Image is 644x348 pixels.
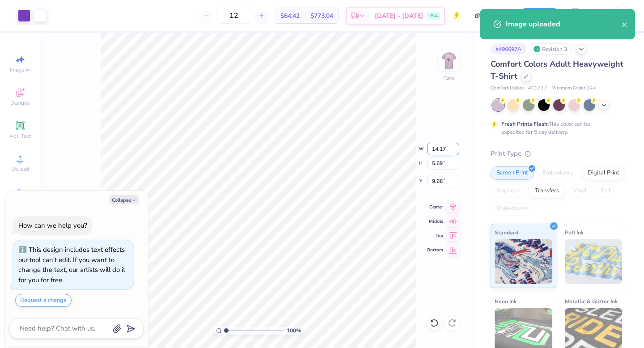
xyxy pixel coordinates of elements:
[443,74,455,82] div: Back
[491,184,526,198] div: Applique
[565,239,623,284] img: Puff Ink
[18,245,125,284] div: This design includes text effects our tool can't edit. If you want to change the text, our artist...
[10,66,31,73] span: Image AI
[310,11,333,21] span: $773.04
[531,43,572,55] div: Revision 3
[495,239,552,284] img: Standard
[551,85,596,92] span: Minimum Order: 24 +
[565,297,618,306] span: Metallic & Glitter Ink
[537,166,579,180] div: Embroidery
[501,120,611,136] div: This color can be expedited for 5 day delivery.
[468,7,512,25] input: Untitled Design
[528,85,547,92] span: # C1717
[11,166,29,173] span: Upload
[491,43,526,55] div: # 496697A
[287,327,301,335] span: 100 %
[375,11,423,21] span: [DATE] - [DATE]
[565,228,584,237] span: Puff Ink
[427,247,443,253] span: Bottom
[280,11,300,21] span: $64.42
[9,132,31,140] span: Add Text
[427,218,443,225] span: Middle
[495,228,518,237] span: Standard
[568,184,593,198] div: Vinyl
[491,166,534,180] div: Screen Print
[427,204,443,210] span: Center
[506,19,622,30] div: Image uploaded
[427,233,443,239] span: Top
[529,184,565,198] div: Transfers
[491,149,626,159] div: Print Type
[582,166,625,180] div: Digital Print
[491,85,524,92] span: Comfort Colors
[109,195,139,204] button: Collapse
[622,19,628,30] button: close
[216,8,251,24] input: – –
[491,59,623,81] span: Comfort Colors Adult Heavyweight T-Shirt
[501,120,549,127] strong: Fresh Prints Flash:
[15,294,72,307] button: Request a change
[440,52,458,70] img: Back
[595,184,616,198] div: Foil
[491,202,534,216] div: Rhinestones
[18,221,87,230] div: How can we help you?
[428,13,438,19] span: FREE
[495,297,517,306] span: Neon Ink
[10,99,30,106] span: Designs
